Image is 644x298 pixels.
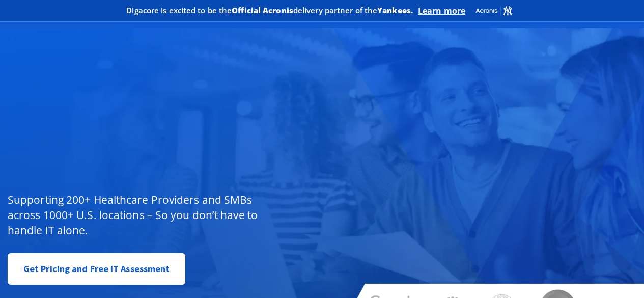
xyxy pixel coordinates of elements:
p: Supporting 200+ Healthcare Providers and SMBs across 1000+ U.S. locations – So you don’t have to ... [8,192,270,238]
span: Get Pricing and Free IT Assessment [23,259,170,279]
b: Yankees. [377,5,413,15]
b: Official Acronis [232,5,293,15]
img: Acronis [475,5,513,16]
a: Learn more [418,6,465,16]
a: Get Pricing and Free IT Assessment [8,253,185,285]
h2: Digacore is excited to be the delivery partner of the [126,7,413,14]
